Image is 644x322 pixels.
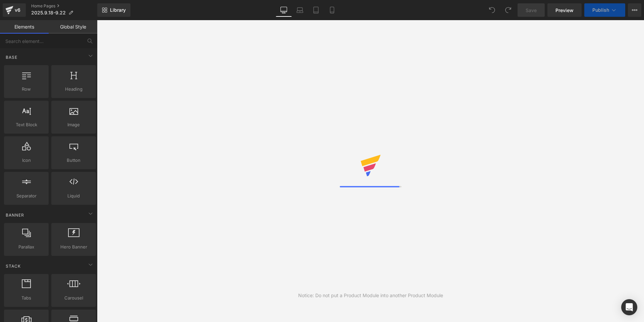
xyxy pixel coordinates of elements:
span: Save [526,7,537,14]
span: Parallax [6,243,47,250]
span: Base [5,54,18,60]
a: Mobile [324,3,340,17]
span: Image [53,121,94,128]
span: Icon [6,157,47,164]
span: Button [53,157,94,164]
span: Preview [555,7,574,14]
span: Liquid [53,192,94,199]
a: Tablet [308,3,324,17]
span: Library [110,7,126,13]
div: Notice: Do not put a Product Module into another Product Module [298,292,443,299]
button: Redo [501,3,515,17]
a: v6 [3,3,26,17]
a: Global Style [49,20,97,34]
a: Home Pages [31,3,97,9]
span: Separator [6,192,47,199]
span: Tabs [6,294,47,302]
button: Undo [485,3,499,17]
button: Publish [584,3,625,17]
a: Desktop [276,3,292,17]
span: 2025.9.18-9.22 [31,10,66,15]
span: Stack [5,263,21,269]
a: Laptop [292,3,308,17]
a: New Library [97,3,130,17]
div: v6 [13,6,22,14]
span: Carousel [53,294,94,302]
a: Preview [547,3,582,17]
span: Text Block [6,121,47,128]
span: Hero Banner [53,243,94,250]
span: Banner [5,212,25,218]
div: Open Intercom Messenger [621,299,637,315]
button: More [628,3,641,17]
span: Row [6,86,47,93]
span: Heading [53,86,94,93]
span: Publish [592,7,609,13]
